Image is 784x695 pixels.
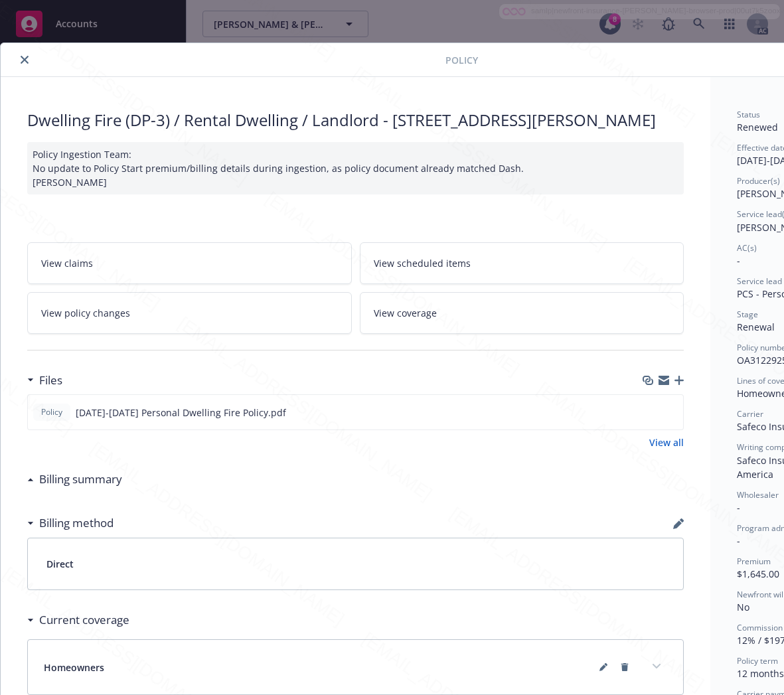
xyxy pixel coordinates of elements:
span: Producer(s) [737,175,780,187]
span: Policy [39,406,65,418]
span: Status [737,109,760,120]
a: View claims [27,242,352,284]
div: Files [27,372,62,389]
div: Current coverage [27,611,129,629]
span: 12 months [737,667,784,680]
span: - [737,254,740,267]
span: Renewal [737,321,775,333]
span: - [737,501,740,514]
span: Premium [737,556,771,567]
span: Policy [445,53,478,67]
button: close [17,52,33,68]
span: Stage [737,309,758,320]
h3: Billing summary [39,471,122,488]
div: Policy Ingestion Team: No update to Policy Start premium/billing details during ingestion, as pol... [27,142,684,194]
div: Direct [28,538,683,589]
span: No [737,601,749,613]
span: Policy term [737,655,778,666]
span: Commission [737,622,783,633]
span: Renewed [737,121,778,133]
a: View coverage [360,292,684,334]
h3: Billing method [39,514,114,532]
span: AC(s) [737,242,757,254]
button: expand content [646,656,667,677]
span: $1,645.00 [737,568,779,580]
span: View coverage [374,306,437,320]
span: Homeowners [44,660,104,674]
span: View claims [41,256,93,270]
a: View scheduled items [360,242,684,284]
span: Carrier [737,408,763,420]
div: Billing method [27,514,114,532]
span: View scheduled items [374,256,471,270]
div: Homeownersexpand content [28,640,683,694]
button: preview file [666,406,678,420]
span: [DATE]-[DATE] Personal Dwelling Fire Policy.pdf [76,406,286,420]
button: download file [645,406,655,420]
a: View policy changes [27,292,352,334]
span: Wholesaler [737,489,779,501]
h3: Files [39,372,62,389]
span: - [737,534,740,547]
div: Dwelling Fire (DP-3) / Rental Dwelling / Landlord - [STREET_ADDRESS][PERSON_NAME] [27,109,684,131]
a: View all [649,435,684,449]
div: Billing summary [27,471,122,488]
h3: Current coverage [39,611,129,629]
span: View policy changes [41,306,130,320]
